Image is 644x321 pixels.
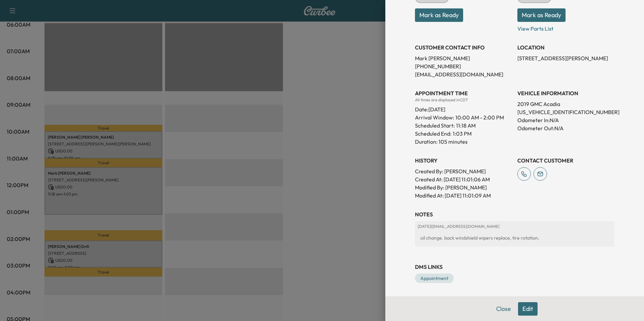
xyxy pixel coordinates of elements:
p: Odometer In: N/A [517,116,614,124]
p: Mark [PERSON_NAME] [415,54,512,62]
p: 1:03 PM [453,130,472,138]
p: [US_VEHICLE_IDENTIFICATION_NUMBER] [517,108,614,116]
div: Date: [DATE] [415,103,512,113]
h3: CONTACT CUSTOMER [517,156,614,165]
span: 10:00 AM - 2:00 PM [455,113,504,121]
h3: DMS Links [415,263,614,271]
h3: History [415,156,512,165]
p: Scheduled Start: [415,121,455,130]
button: Close [492,302,515,316]
p: [DATE] | [EMAIL_ADDRESS][DOMAIN_NAME] [418,224,612,229]
p: Modified By : [PERSON_NAME] [415,183,512,191]
button: Mark as Ready [415,8,463,22]
p: Duration: 105 minutes [415,138,512,146]
p: Created At : [DATE] 11:01:06 AM [415,175,512,183]
h3: LOCATION [517,43,614,51]
p: Odometer Out: N/A [517,124,614,132]
p: [EMAIL_ADDRESS][DOMAIN_NAME] [415,70,512,78]
p: 11:18 AM [456,121,476,130]
div: oil change. back windshield wipers replace, tire rotation. [418,232,612,244]
h3: VEHICLE INFORMATION [517,89,614,97]
h3: APPOINTMENT TIME [415,89,512,97]
div: All times are displayed in CDT [415,97,512,103]
h3: CUSTOMER CONTACT INFO [415,43,512,51]
button: Edit [518,302,538,316]
p: Created By : [PERSON_NAME] [415,167,512,175]
p: 2019 GMC Acadia [517,100,614,108]
button: Mark as Ready [517,8,566,22]
p: View Parts List [517,22,614,33]
p: Scheduled End: [415,130,451,138]
p: Modified At : [DATE] 11:01:09 AM [415,191,512,200]
h3: NOTES [415,210,614,218]
a: Appointment [415,274,454,283]
p: [PHONE_NUMBER] [415,62,512,70]
p: [STREET_ADDRESS][PERSON_NAME] [517,54,614,62]
p: Arrival Window: [415,113,512,121]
